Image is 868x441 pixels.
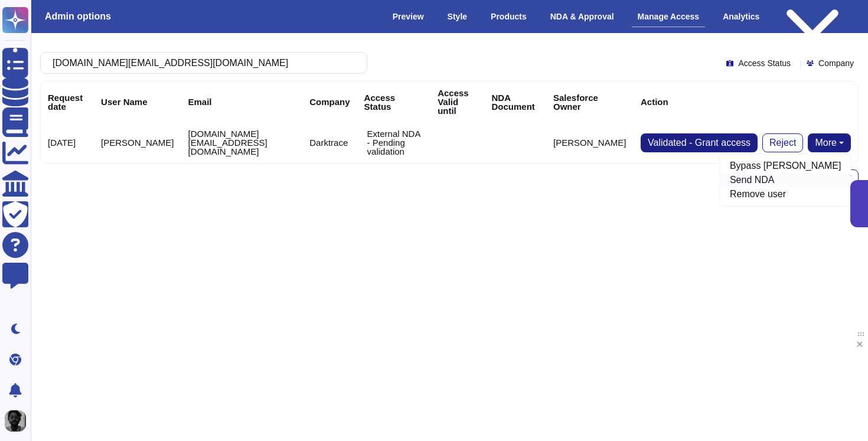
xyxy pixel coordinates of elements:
span: Validated - Grant access [648,138,750,148]
a: Remove user [720,187,851,201]
button: user [2,408,34,434]
td: [PERSON_NAME] [94,122,181,163]
td: Darktrace [302,122,357,163]
th: Salesforce Owner [546,81,634,122]
th: Email [181,81,302,122]
th: NDA Document [485,81,546,122]
div: Products [485,6,533,27]
img: user [5,410,26,432]
div: More [720,153,851,207]
div: Preview [387,6,430,27]
th: Company [302,81,357,122]
input: Search by keywords [47,53,355,73]
button: More [808,133,851,152]
span: Reject [769,138,796,148]
span: Company [818,59,854,67]
td: [DATE] [41,122,94,163]
div: Style [442,6,473,27]
div: Analytics [717,6,765,27]
th: User Name [94,81,181,122]
td: [PERSON_NAME] [546,122,634,163]
th: Access Valid until [430,81,484,122]
div: NDA & Approval [544,6,620,27]
p: External NDA - Pending validation [367,129,424,156]
button: Validated - Grant access [641,133,758,152]
a: Send NDA [720,173,851,187]
div: Manage Access [632,6,706,27]
button: Reject [762,133,803,152]
a: Bypass [PERSON_NAME] [720,159,851,173]
th: Action [634,81,858,122]
td: [DOMAIN_NAME][EMAIL_ADDRESS][DOMAIN_NAME] [181,122,302,163]
th: Request date [41,81,94,122]
span: Access Status [738,59,791,67]
th: Access Status [357,81,431,122]
h3: Admin options [45,11,111,22]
